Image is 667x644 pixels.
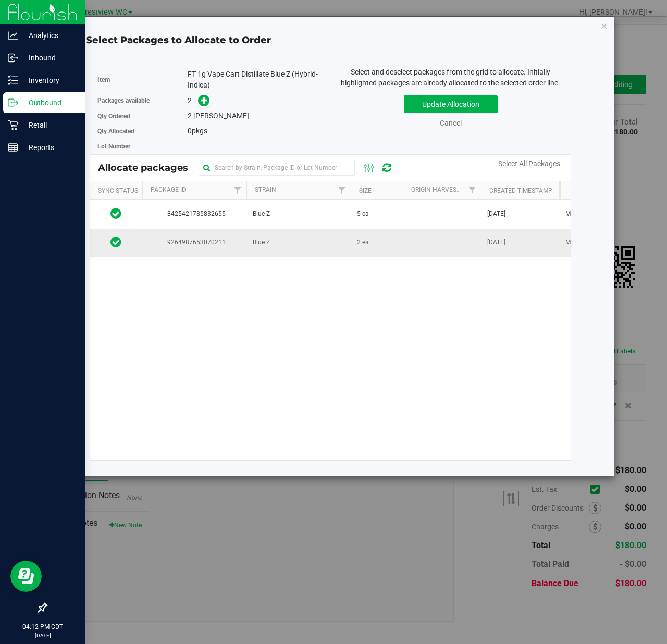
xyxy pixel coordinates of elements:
[498,159,560,168] a: Select All Packages
[411,186,464,193] a: Origin Harvests
[5,622,81,631] p: 04:12 PM CDT
[98,162,199,174] span: Allocate packages
[8,75,18,85] inline-svg: Inventory
[8,142,18,153] inline-svg: Reports
[8,30,18,41] inline-svg: Analytics
[188,127,207,135] span: pkgs
[98,187,138,194] a: Sync Status
[188,142,190,150] span: -
[357,238,369,247] span: 2 ea
[18,74,81,86] p: Inventory
[151,186,186,193] a: Package Id
[18,29,81,42] p: Analytics
[18,119,81,131] p: Retail
[110,235,121,250] span: In Sync
[565,238,582,247] span: Mixed
[97,96,188,105] label: Packages available
[97,112,188,121] label: Qty Ordered
[188,69,323,91] div: FT 1g Vape Cart Distillate Blue Z (Hybrid-Indica)
[8,120,18,130] inline-svg: Retail
[487,238,505,247] span: [DATE]
[86,33,575,47] div: Select Packages to Allocate to Order
[333,181,351,199] a: Filter
[229,181,246,199] a: Filter
[18,52,81,64] p: Inbound
[359,187,372,194] a: Size
[253,238,270,247] span: Blue Z
[253,209,270,219] span: Blue Z
[10,561,42,592] iframe: Resource center
[97,75,188,84] label: Item
[404,95,498,113] button: Update Allocation
[464,181,481,199] a: Filter
[199,160,355,176] input: Search by Strain, Package ID or Lot Number
[18,141,81,154] p: Reports
[8,97,18,108] inline-svg: Outbound
[8,53,18,63] inline-svg: Inbound
[188,96,192,105] span: 2
[149,238,240,247] span: 9264987653070211
[341,68,560,87] span: Select and deselect packages from the grid to allocate. Initially highlighted packages are alread...
[565,209,582,219] span: Mixed
[255,186,276,193] a: Strain
[440,119,462,127] a: Cancel
[193,112,249,120] span: [PERSON_NAME]
[97,142,188,151] label: Lot Number
[5,631,81,639] p: [DATE]
[110,206,121,221] span: In Sync
[188,112,192,120] span: 2
[18,96,81,109] p: Outbound
[149,209,240,219] span: 8425421785832655
[188,127,192,135] span: 0
[487,209,505,219] span: [DATE]
[489,187,552,194] a: Created Timestamp
[357,209,369,219] span: 5 ea
[97,127,188,136] label: Qty Allocated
